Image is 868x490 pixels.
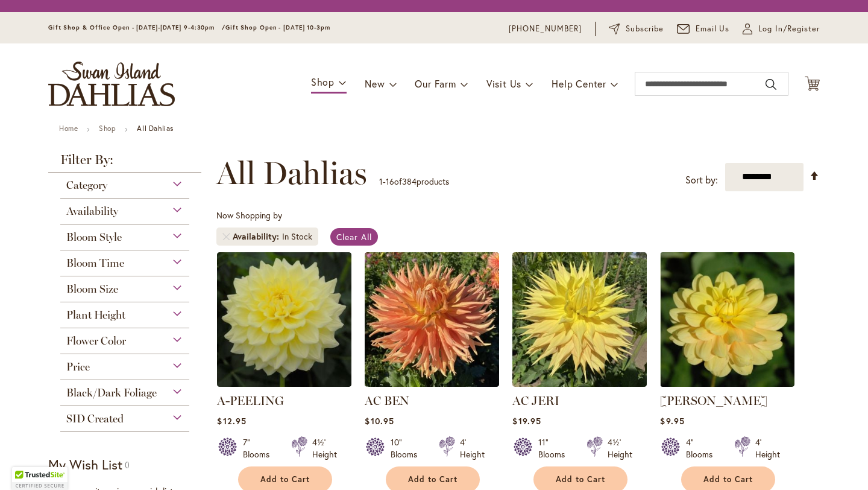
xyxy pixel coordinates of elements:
span: Price [66,360,90,374]
img: A-Peeling [217,252,351,387]
span: Availability [233,231,282,243]
span: 384 [402,176,417,187]
div: 4½' Height [608,436,632,460]
div: 4½' Height [312,436,337,460]
span: Flower Color [66,334,126,348]
span: Add to Cart [703,474,753,485]
a: A-PEELING [217,393,284,408]
a: AC BEN [365,393,409,408]
span: Add to Cart [556,474,605,485]
div: In Stock [282,231,312,243]
span: Our Farm [415,77,456,90]
div: 4' Height [755,436,780,460]
span: Clear All [336,231,372,243]
span: Shop [311,75,335,88]
a: Shop [99,124,116,133]
a: [PHONE_NUMBER] [509,23,582,35]
span: $10.95 [365,415,394,427]
span: Gift Shop Open - [DATE] 10-3pm [225,24,330,31]
span: $19.95 [512,415,541,427]
strong: Filter By: [48,153,201,173]
span: 16 [386,176,394,187]
a: AHOY MATEY [660,378,794,389]
a: Clear All [330,228,378,246]
a: Home [59,124,78,133]
a: Email Us [677,23,730,35]
a: A-Peeling [217,378,351,389]
span: Bloom Time [66,256,124,270]
span: $9.95 [660,415,684,427]
a: Remove Availability In Stock [222,233,230,240]
span: Bloom Style [66,231,122,244]
button: Search [766,75,776,94]
span: Gift Shop & Office Open - [DATE]-[DATE] 9-4:30pm / [48,24,225,31]
span: Subscribe [626,23,664,35]
a: [PERSON_NAME] [660,393,767,408]
a: Log In/Register [743,23,820,35]
img: AC Jeri [512,252,647,387]
div: 4' Height [460,436,485,460]
img: AHOY MATEY [660,252,794,387]
span: All Dahlias [216,155,367,191]
span: Help Center [552,77,606,90]
span: New [365,77,385,90]
strong: All Dahlias [137,124,174,133]
span: Availability [66,205,118,218]
a: store logo [48,62,175,106]
div: 11" Blooms [538,436,572,460]
span: Visit Us [486,77,521,90]
img: AC BEN [365,252,499,387]
a: AC JERI [512,393,559,408]
span: Add to Cart [408,474,458,485]
span: Bloom Size [66,282,118,296]
div: 4" Blooms [686,436,720,460]
span: Now Shopping by [216,209,282,221]
div: 10" Blooms [391,436,424,460]
span: Category [66,179,107,192]
a: Subscribe [609,23,664,35]
label: Sort by: [685,169,718,191]
strong: My Wish List [48,456,122,473]
span: $12.95 [217,415,246,427]
span: Add to Cart [260,474,310,485]
p: - of products [379,172,449,191]
span: Black/Dark Foliage [66,386,157,399]
span: Log In/Register [758,23,820,35]
a: AC BEN [365,378,499,389]
div: 7" Blooms [243,436,277,460]
span: Plant Height [66,308,125,322]
span: Email Us [696,23,730,35]
span: SID Created [66,412,124,425]
span: 1 [379,176,383,187]
div: TrustedSite Certified [12,467,68,490]
a: AC Jeri [512,378,647,389]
